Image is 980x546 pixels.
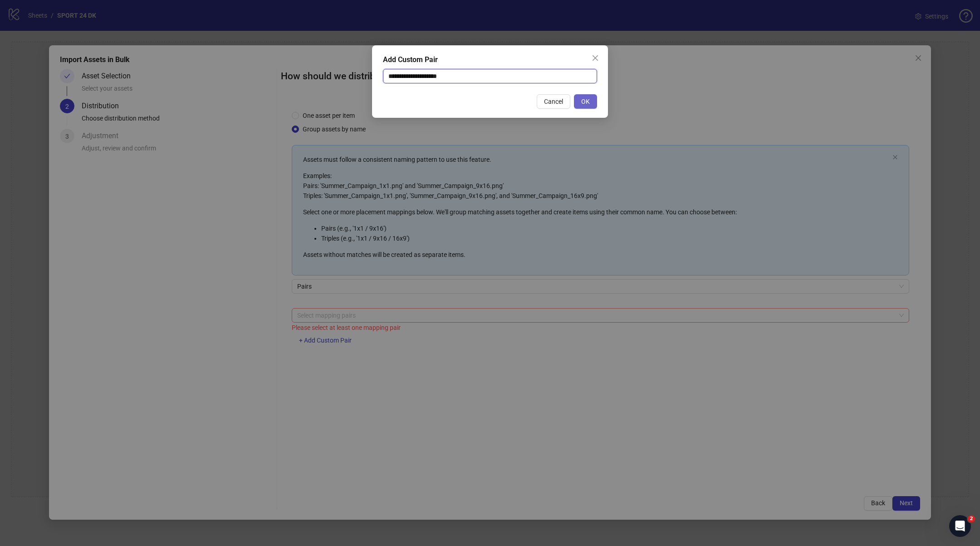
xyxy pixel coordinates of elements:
button: Close [588,51,603,65]
iframe: Intercom live chat [949,515,971,537]
button: OK [574,94,597,109]
button: Cancel [537,94,570,109]
span: Cancel [544,98,563,105]
span: OK [581,98,590,105]
span: 2 [968,515,975,522]
span: close [592,54,599,62]
div: Add Custom Pair [383,54,597,65]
